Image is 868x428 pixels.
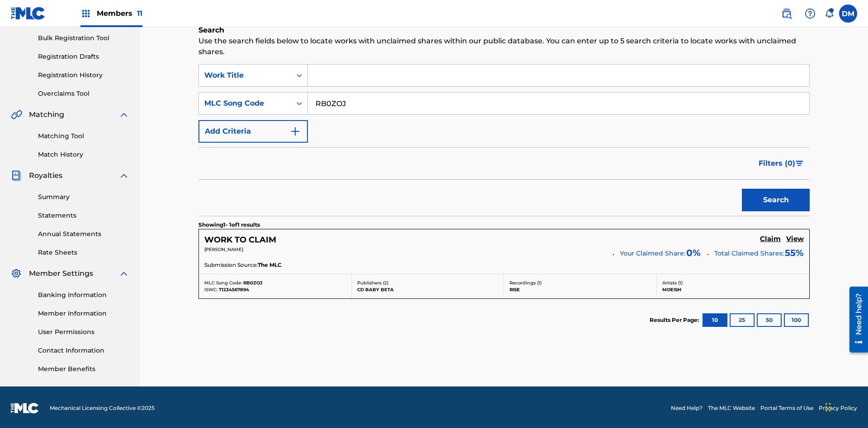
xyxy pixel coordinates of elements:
[38,52,129,61] a: Registration Drafts
[118,170,129,181] img: expand
[357,286,499,293] p: CD BABY BETA
[11,170,22,181] img: Royalties
[118,109,129,120] img: expand
[204,280,242,286] span: MLC Song Code:
[204,235,276,245] h5: WORK TO CLAIM
[38,327,129,337] a: User Permissions
[38,364,129,374] a: Member Benefits
[38,150,129,159] a: Match History
[198,36,810,57] p: Use the search fields below to locate works with unclaimed shares within our public database. You...
[708,404,755,412] a: The MLC Website
[784,313,809,327] button: 100
[243,280,262,286] span: RB0ZOJ
[760,404,813,412] a: Portal Terms of Use
[258,261,282,269] span: The MLC
[11,7,46,20] img: MLC Logo
[204,98,286,109] div: MLC Song Code
[38,131,129,141] a: Matching Tool
[38,290,129,300] a: Banking Information
[785,246,804,260] span: 55 %
[686,246,701,260] span: 0 %
[778,5,796,23] a: Public Search
[703,313,727,327] button: 10
[757,313,782,327] button: 50
[29,170,62,181] span: Royalties
[198,120,308,143] button: Add Criteria
[662,279,804,286] p: Artists ( 1 )
[80,8,91,19] img: Top Rightsholders
[839,5,857,23] div: User Menu
[662,286,804,293] p: MOEISH
[753,152,810,175] button: Filters (0)
[843,283,868,357] iframe: Resource Center
[805,8,816,19] img: help
[650,316,701,324] p: Results Per Page:
[97,8,142,19] span: Members
[198,64,810,216] form: Search Form
[38,89,129,98] a: Overclaims Tool
[759,158,795,169] span: Filters ( 0 )
[198,25,810,36] h6: Search
[801,5,819,23] div: Help
[38,229,129,239] a: Annual Statements
[38,70,129,80] a: Registration History
[781,8,792,19] img: search
[38,211,129,220] a: Statements
[671,404,703,412] a: Need Help?
[796,161,803,166] img: filter
[50,404,155,412] span: Mechanical Licensing Collective © 2025
[11,268,22,279] img: Member Settings
[219,287,249,293] span: T1234567894
[786,235,804,243] h5: View
[760,235,781,243] h5: Claim
[509,279,651,286] p: Recordings ( 1 )
[742,189,810,211] button: Search
[826,394,831,421] div: Drag
[204,287,217,293] span: ISWC:
[137,9,142,18] span: 11
[357,279,499,286] p: Publishers ( 2 )
[29,109,64,120] span: Matching
[823,385,868,428] iframe: Chat Widget
[204,247,243,252] span: [PERSON_NAME]
[290,126,301,137] img: 9d2ae6d4665cec9f34b9.svg
[38,309,129,318] a: Member Information
[198,221,260,229] p: Showing 1 - 1 of 1 results
[620,249,685,258] span: Your Claimed Share:
[204,261,258,269] span: Submission Source:
[819,404,857,412] a: Privacy Policy
[714,249,784,257] span: Total Claimed Shares:
[730,313,755,327] button: 25
[204,70,286,81] div: Work Title
[29,268,93,279] span: Member Settings
[825,9,834,18] div: Notifications
[38,248,129,257] a: Rate Sheets
[38,192,129,202] a: Summary
[509,286,651,293] p: RISE
[38,33,129,43] a: Bulk Registration Tool
[118,268,129,279] img: expand
[11,109,22,120] img: Matching
[38,346,129,355] a: Contact Information
[786,235,804,245] a: View
[11,403,39,414] img: logo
